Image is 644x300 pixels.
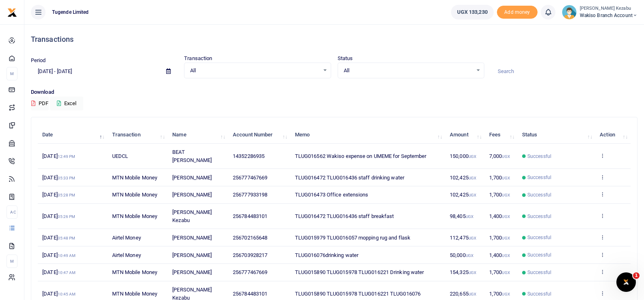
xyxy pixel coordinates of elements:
[616,272,636,292] iframe: Intercom live chat
[233,213,267,219] span: 256784483101
[168,126,228,144] th: Name: activate to sort column ascending
[42,175,75,181] span: [DATE]
[502,236,510,240] small: UGX
[42,235,75,241] span: [DATE]
[233,291,267,297] span: 256784483101
[338,54,353,63] label: Status
[580,5,637,12] small: [PERSON_NAME] Kezabu
[562,5,577,19] img: profile-user
[502,154,510,159] small: UGX
[233,235,267,241] span: 256702165648
[172,175,212,181] span: [PERSON_NAME]
[190,67,319,75] span: All
[489,235,510,241] span: 1,700
[295,192,369,198] span: TLUG016473 Office extensions
[450,252,473,258] span: 50,000
[295,153,427,159] span: TLUG016562 Wakiso expense on UMEME for September
[31,88,637,97] p: Download
[450,153,476,159] span: 150,000
[58,176,76,180] small: 05:33 PM
[489,175,510,181] span: 1,700
[450,269,476,275] span: 154,325
[172,252,212,258] span: [PERSON_NAME]
[457,8,488,16] span: UGX 133,230
[295,235,410,241] span: TLUG015979 TLUG016057 mopping rug and flask
[58,214,76,219] small: 05:26 PM
[633,272,640,279] span: 1
[172,235,212,241] span: [PERSON_NAME]
[112,291,158,297] span: MTN Mobile Money
[502,253,510,258] small: UGX
[468,292,476,296] small: UGX
[527,251,551,259] span: Successful
[107,126,168,144] th: Transaction: activate to sort column ascending
[112,192,158,198] span: MTN Mobile Money
[450,291,476,297] span: 220,655
[112,213,158,219] span: MTN Mobile Money
[58,193,76,197] small: 05:28 PM
[497,6,538,19] span: Add money
[485,126,518,144] th: Fees: activate to sort column ascending
[49,9,92,16] span: Tugende Limited
[489,192,510,198] span: 1,700
[58,154,76,159] small: 12:49 PM
[468,193,476,197] small: UGX
[489,291,510,297] span: 1,700
[450,213,473,219] span: 98,405
[527,213,551,220] span: Successful
[38,126,107,144] th: Date: activate to sort column descending
[468,176,476,180] small: UGX
[562,5,637,19] a: profile-user [PERSON_NAME] Kezabu Wakiso branch account
[502,214,510,219] small: UGX
[233,192,267,198] span: 256777933198
[7,67,17,80] li: M
[489,213,510,219] span: 1,400
[42,291,76,297] span: [DATE]
[228,126,291,144] th: Account Number: activate to sort column ascending
[291,126,445,144] th: Memo: activate to sort column ascending
[489,269,510,275] span: 1,700
[31,65,160,78] input: select period
[31,97,49,110] button: PDF
[468,270,476,275] small: UGX
[489,153,510,159] span: 7,000
[172,192,212,198] span: [PERSON_NAME]
[295,175,404,181] span: TLUG016472 TLUG016436 staff drinking water
[527,269,551,276] span: Successful
[172,149,212,163] span: BEAT [PERSON_NAME]
[527,153,551,160] span: Successful
[112,153,128,159] span: UEDCL
[468,236,476,240] small: UGX
[295,269,424,275] span: TLUG015890 TLUG015978 TLUG016221 Drinking water
[450,175,476,181] span: 102,425
[112,235,141,241] span: Airtel Money
[466,214,473,219] small: UGX
[595,126,631,144] th: Action: activate to sort column ascending
[31,56,46,65] label: Period
[58,253,76,258] small: 10:49 AM
[344,67,473,75] span: All
[502,193,510,197] small: UGX
[7,255,17,268] li: M
[502,270,510,275] small: UGX
[527,174,551,181] span: Successful
[112,269,158,275] span: MTN Mobile Money
[450,235,476,241] span: 112,475
[451,5,494,19] a: UGX 133,230
[497,6,538,19] li: Toup your wallet
[502,292,510,296] small: UGX
[7,8,17,17] img: logo-small
[580,12,637,19] span: Wakiso branch account
[518,126,595,144] th: Status: activate to sort column ascending
[233,175,267,181] span: 256777467669
[468,154,476,159] small: UGX
[50,97,83,110] button: Excel
[497,9,538,15] a: Add money
[450,192,476,198] span: 102,425
[491,65,637,78] input: Search
[58,270,76,275] small: 10:47 AM
[233,252,267,258] span: 256703928217
[527,191,551,199] span: Successful
[489,252,510,258] span: 1,400
[58,292,76,296] small: 10:45 AM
